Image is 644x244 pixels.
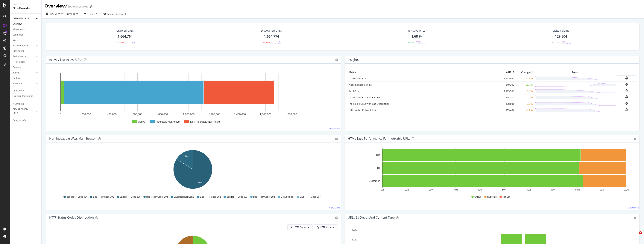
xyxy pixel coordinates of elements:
div: Non-Indexable URLs Main Reason [49,137,97,140]
text: 100% [623,188,629,191]
text: 0 [60,113,61,116]
text: Indexable Not Active [156,120,180,123]
a: Url Explorer [13,89,39,93]
div: Overview [45,3,67,9]
button: By HTTP Code [314,224,338,230]
div: gear [634,138,636,140]
a: CURRENT URLS [13,17,35,21]
div: bell-plus [625,102,628,105]
td: -0.0 % [515,101,534,107]
h4: Insights [348,57,359,62]
td: -28.7 % [515,82,534,88]
text: 1,400,000 [234,113,246,116]
td: -1.2 % [515,107,534,113]
a: Explorer Bookmarks [13,94,39,98]
text: Description [369,180,380,182]
div: 1,664,764 [118,34,133,39]
a: 2xx URLs [349,89,359,93]
a: URLs with 1 Follow Inlink [349,108,376,112]
svg: A chart. [348,148,635,192]
text: 20% [429,188,433,191]
span: Bad HTTP Code 500 [120,195,140,199]
text: 70% [551,188,555,191]
a: Overview [13,22,39,26]
div: +3.28% [552,41,560,44]
div: Outlinks [13,76,21,80]
button: Previous [64,11,79,17]
a: Non-Indexable URLs [349,83,372,86]
div: Segments [13,33,23,37]
div: Discovered URLs [261,29,282,33]
span: Duplicate [487,195,497,199]
text: 16% [183,155,188,158]
span: Bad HTTP Code -102 [253,195,275,199]
a: Performance [13,55,35,59]
span: Segments [107,12,118,16]
div: Distribution [13,49,25,53]
text: 60% [526,188,531,191]
text: 800,000 [158,113,168,116]
text: H1 [377,167,380,169]
a: Analysis Info [13,119,39,122]
div: DISAPPEARED URLS [13,108,32,115]
a: NEW URLS [13,102,35,106]
div: Analytics [13,3,38,6]
div: bell-plus [625,89,628,92]
a: Movements [13,27,39,31]
text: 80% [575,188,580,191]
text: 40% [478,188,482,191]
td: 214,576 [500,94,515,101]
span: Bad HTTP Code 404 [66,195,87,199]
text: 600K [352,228,357,231]
div: Visits Volume [553,29,569,33]
div: -11.89% [116,41,124,44]
div: Search Engines [13,44,28,48]
a: Search Engines [13,44,35,48]
text: 50% [502,188,507,191]
div: [DOMAIN_NAME] [68,5,88,8]
div: bell-plus [625,83,628,86]
div: HTTP Codes [13,60,25,64]
text: 400K [352,238,357,241]
a: Segments [13,33,39,37]
span: Unique [474,195,482,199]
text: 600,000 [133,113,142,116]
div: Inlinks [13,71,19,75]
span: Canonical Not Equal [174,195,194,199]
a: DISAPPEARED URLS [13,108,35,115]
a: Inlinks [13,71,35,75]
td: -0.2 % [515,94,534,101]
a: Indexable URLs [349,77,366,80]
a: View More [329,206,340,209]
text: 400,000 [107,113,117,116]
span: Bad HTTP Code -104 [146,195,168,199]
a: Visits [13,38,35,42]
div: Sitemaps [13,82,22,86]
iframe: Intercom live chat [631,231,640,240]
th: Metric [348,70,500,75]
div: Analysis Info [13,119,26,122]
div: Explorer Bookmarks [13,94,33,98]
div: Crawled URLs [116,29,134,33]
button: Segments[DATE] [102,11,127,17]
div: Content [13,65,21,69]
span: Meta noindex [281,195,294,199]
div: HTTP Status Codes Distribution [49,216,94,219]
div: 129,504 [555,34,567,39]
td: 1,115,464 [500,75,515,82]
button: [DATE] [45,11,61,17]
text: 1,000,000 [183,113,195,116]
span: Bad HTTP Code 503 [227,195,247,199]
a: Content [13,65,39,69]
text: Title [376,154,380,156]
div: NEW URLS [13,102,24,106]
span: All HTTP Codes [291,226,306,229]
div: gear [634,217,636,219]
svg: A chart. [49,70,338,128]
div: % Active URLs [408,29,425,33]
td: 155,464 [500,107,515,113]
text: 0% [381,188,384,191]
a: View More [628,206,639,209]
div: gear [335,217,338,219]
